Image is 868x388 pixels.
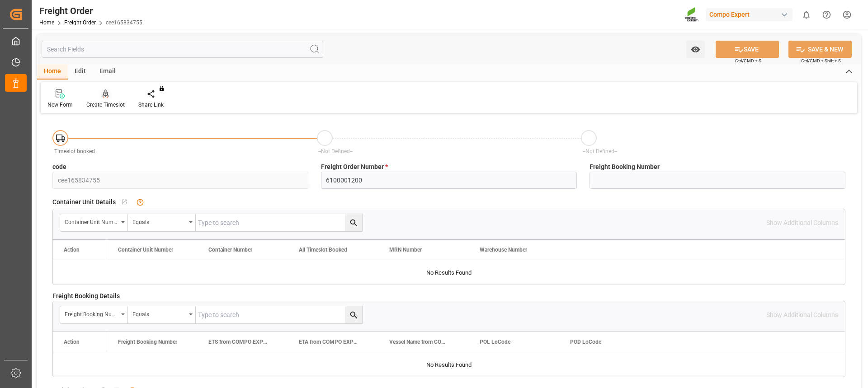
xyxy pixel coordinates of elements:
[389,247,422,253] span: MRN Number
[299,247,347,253] span: All Timeslot Booked
[196,306,362,323] input: Type to search
[685,7,699,23] img: Screenshot%202023-09-29%20at%2010.02.21.png_1712312052.png
[47,101,73,109] div: New Form
[590,162,660,172] span: Freight Booking Number
[480,339,510,345] span: POL LoCode
[132,216,186,226] div: Equals
[118,339,177,345] span: Freight Booking Number
[706,6,796,23] button: Compo Expert
[801,57,841,64] span: Ctrl/CMD + Shift + S
[65,216,118,226] div: Container Unit Number
[208,339,269,345] span: ETS from COMPO EXPERT
[86,101,125,109] div: Create Timeslot
[52,291,120,301] span: Freight Booking Details
[64,339,80,345] div: Action
[480,247,527,253] span: Warehouse Number
[706,8,793,21] div: Compo Expert
[54,148,95,154] span: Timeslot booked
[128,214,196,231] button: open menu
[345,306,362,323] button: search button
[816,5,837,25] button: Help Center
[42,41,323,58] input: Search Fields
[118,247,173,253] span: Container Unit Number
[345,214,362,231] button: search button
[686,41,705,58] button: open menu
[128,306,196,323] button: open menu
[321,162,388,172] span: Freight Order Number
[93,64,123,79] div: Email
[796,5,816,25] button: show 0 new notifications
[52,197,116,207] span: Container Unit Details
[299,339,359,345] span: ETA from COMPO EXPERT
[570,339,601,345] span: POD LoCode
[60,306,128,323] button: open menu
[64,247,80,253] div: Action
[208,247,252,253] span: Container Number
[68,64,93,79] div: Edit
[65,308,118,318] div: Freight Booking Number
[716,41,779,58] button: SAVE
[39,4,142,18] div: Freight Order
[196,214,362,231] input: Type to search
[318,148,353,154] span: --Not Defined--
[37,64,68,79] div: Home
[64,19,96,26] a: Freight Order
[132,308,186,318] div: Equals
[788,41,852,58] button: SAVE & NEW
[52,162,66,172] span: code
[39,19,54,26] a: Home
[735,57,761,64] span: Ctrl/CMD + S
[583,148,617,154] span: --Not Defined--
[60,214,128,231] button: open menu
[389,339,450,345] span: Vessel Name from COMPO EXPERT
